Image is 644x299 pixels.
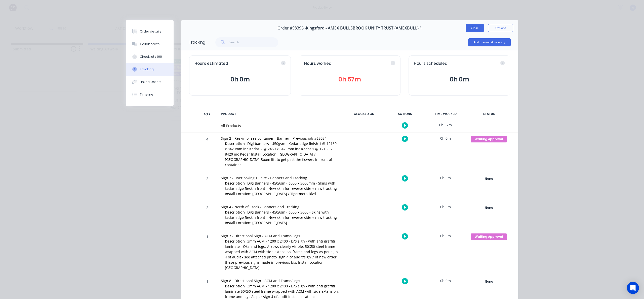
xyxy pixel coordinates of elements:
[470,204,507,211] button: None
[225,181,337,196] span: Digi Banners - 450gsm - 6000 x 3000mm - Skins with kedar edge Reskin front - New skin for reverse...
[427,119,464,131] div: 0h 57m
[468,38,511,46] button: Add manual time entry
[126,76,174,88] button: Linked Orders
[140,67,154,72] div: Tracking
[277,26,306,31] span: Order #98396 -
[427,133,464,144] div: 0h 0m
[200,109,215,119] div: QTY
[225,238,245,244] span: Description
[470,175,507,182] button: None
[471,204,507,211] div: None
[126,25,174,38] button: Order details
[221,204,339,210] div: Sign 4 - North of Creek - Banners and Tracking
[471,233,507,240] div: Waiting Approval
[627,282,639,294] div: Open Intercom Messenger
[221,136,339,141] div: Sign 2 - Reskin of sea container - Banner - Previous job #63034
[427,275,464,286] div: 0h 0m
[194,75,286,84] button: 0h 0m
[225,141,245,146] span: Description
[126,63,174,76] button: Tracking
[414,75,505,84] button: 0h 0m
[304,61,332,67] span: Hours worked
[471,278,507,285] div: None
[470,136,507,143] button: Waiting Approval
[225,210,245,215] span: Description
[140,80,162,84] div: Linked Orders
[221,278,339,283] div: Sign 8 - Directional Sign - ACM and Frame/Legs
[225,141,337,167] span: Digi banners - 450gsm - Kedar edge finish 1 @ 12160 x 8420mm inc Kedar 2 @ 2460 x 8420mm inc Keda...
[218,109,342,119] div: PRODUCT
[194,61,228,67] span: Hours estimated
[225,239,338,270] span: 3mm ACM - 1200 x 2400 - D/S sign - with anti graffiti laminate - Okeland logo. Arrows clearly vis...
[427,201,464,213] div: 0h 0m
[140,92,153,97] div: Timeline
[200,173,215,201] div: 2
[126,88,174,101] button: Timeline
[200,231,215,275] div: 1
[386,109,424,119] div: ACTIONS
[140,29,161,34] div: Order details
[470,233,507,240] button: Waiting Approval
[427,109,464,119] div: TIME WORKED
[221,233,339,238] div: Sign 7 - Directional Sign - ACM and Frame/Legs
[221,123,339,128] div: All Products
[140,54,162,59] div: Checklists 0/0
[470,278,507,285] button: None
[126,38,174,50] button: Collaborate
[467,109,510,119] div: STATUS
[221,175,339,181] div: Sign 3 - Overlooking TC site - Banners and Tracking
[414,61,448,67] span: Hours scheduled
[229,37,278,47] input: Search...
[126,50,174,63] button: Checklists 0/0
[471,175,507,182] div: None
[200,133,215,172] div: 4
[140,42,160,46] div: Collaborate
[225,210,337,225] span: Digi Banners - 450gsm - 6000 x 3000 - Skins with kedar edge Reskin front - New skin for reverse s...
[427,230,464,242] div: 0h 0m
[189,39,205,45] div: Tracking
[225,181,245,186] span: Description
[488,24,513,32] button: Options
[306,26,422,31] span: Kingsford - AMEX BULLSBROOK UNITY TRUST (AMEXBULL) ^
[466,24,484,32] button: Close
[471,136,507,142] div: Waiting Approval
[200,202,215,230] div: 2
[427,172,464,184] div: 0h 0m
[345,109,383,119] div: CLOCKED ON
[225,283,245,289] span: Description
[304,75,395,84] button: 0h 57m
